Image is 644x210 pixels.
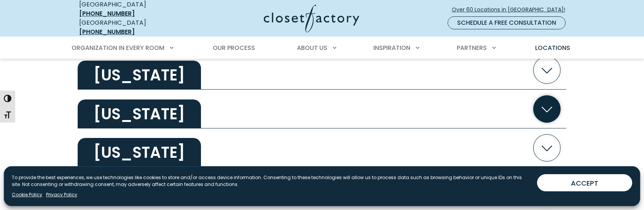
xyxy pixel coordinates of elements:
[78,99,201,128] h2: [US_STATE]
[78,138,201,167] h2: [US_STATE]
[66,37,578,59] nav: Primary Menu
[78,51,566,90] button: [US_STATE]
[79,18,190,37] div: [GEOGRAPHIC_DATA]
[297,43,327,52] span: About Us
[264,5,359,32] img: Closet Factory Logo
[452,6,571,14] span: Over 60 Locations in [GEOGRAPHIC_DATA]!
[448,16,566,29] a: Schedule a Free Consultation
[12,191,42,198] a: Cookie Policy
[535,43,570,52] span: Locations
[78,128,566,167] button: [US_STATE]
[72,43,164,52] span: Organization in Every Room
[373,43,410,52] span: Inspiration
[451,3,572,16] a: Over 60 Locations in [GEOGRAPHIC_DATA]!
[78,90,566,128] button: [US_STATE]
[12,174,531,188] p: To provide the best experiences, we use technologies like cookies to store and/or access device i...
[46,191,77,198] a: Privacy Policy
[79,9,135,18] a: [PHONE_NUMBER]
[457,43,487,52] span: Partners
[78,61,201,90] h2: [US_STATE]
[79,27,135,36] a: [PHONE_NUMBER]
[213,43,255,52] span: Our Process
[537,174,632,191] button: ACCEPT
